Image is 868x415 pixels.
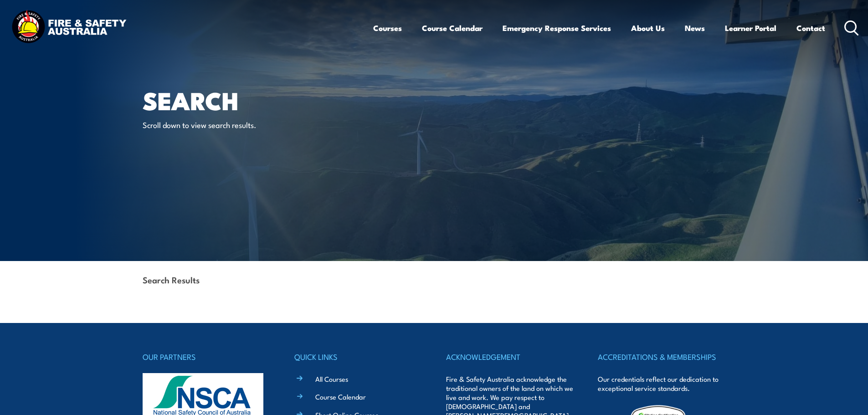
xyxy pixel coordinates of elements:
[631,16,665,40] a: About Us
[373,16,402,40] a: Courses
[315,392,366,401] a: Course Calendar
[143,350,270,363] h4: OUR PARTNERS
[725,16,776,40] a: Learner Portal
[143,119,309,130] p: Scroll down to view search results.
[598,374,725,393] p: Our credentials reflect our dedication to exceptional service standards.
[796,16,825,40] a: Contact
[315,374,348,384] a: All Courses
[294,350,422,363] h4: QUICK LINKS
[503,16,611,40] a: Emergency Response Services
[685,16,705,40] a: News
[143,89,368,111] h1: Search
[143,273,200,286] strong: Search Results
[598,350,725,363] h4: ACCREDITATIONS & MEMBERSHIPS
[422,16,483,40] a: Course Calendar
[446,350,574,363] h4: ACKNOWLEDGEMENT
